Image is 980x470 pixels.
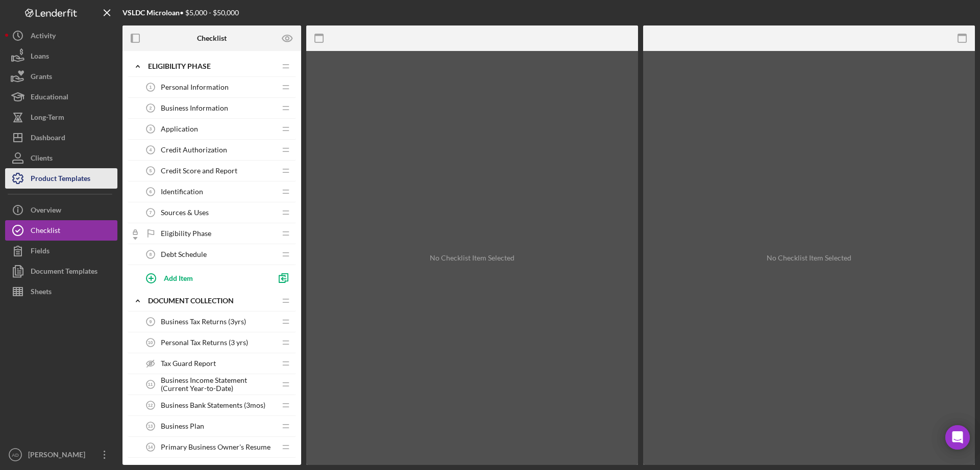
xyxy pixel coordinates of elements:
button: Checklist [5,220,117,241]
button: Activity [5,25,117,46]
button: Long-Term [5,107,117,127]
div: Fields [31,241,50,264]
tspan: 8 [150,252,152,257]
tspan: 10 [148,340,153,345]
span: Identification [161,188,203,196]
tspan: 11 [148,382,153,387]
tspan: 6 [150,189,152,194]
div: Checklist [31,220,60,243]
span: Business Plan [161,422,204,430]
span: Credit Authorization [161,146,227,154]
text: AD [12,452,18,458]
b: VSLDC Microloan [122,8,180,17]
tspan: 13 [148,424,153,429]
span: Business Information [161,104,228,112]
span: Credit Score and Report [161,167,237,175]
button: Sheets [5,281,117,302]
div: Overview [31,200,61,223]
div: Dashboard [31,127,65,150]
div: Eligibility Phase [148,62,276,70]
div: Sheets [31,281,52,304]
div: Open Intercom Messenger [945,425,970,450]
tspan: 2 [150,106,152,111]
div: No Checklist Item Selected [767,254,851,262]
div: Educational [31,87,68,110]
button: Fields [5,241,117,261]
button: Loans [5,46,117,66]
button: Overview [5,200,117,220]
tspan: 12 [148,403,153,408]
div: Clients [31,148,53,171]
span: Eligibility Phase [161,229,211,238]
tspan: 1 [150,85,152,90]
button: Document Templates [5,261,117,281]
tspan: 4 [150,147,152,152]
span: Business Tax Returns (3yrs) [161,318,246,326]
div: Grants [31,66,52,89]
div: Long-Term [31,107,64,130]
span: Personal Information [161,83,229,91]
tspan: 9 [150,319,152,324]
tspan: 14 [148,445,153,450]
div: Activity [31,25,56,48]
span: Personal Tax Returns (3 yrs) [161,338,248,347]
div: Product Templates [31,168,90,191]
div: Document Collection [148,297,276,305]
tspan: 3 [150,126,152,132]
span: Primary Business Owner's Resume [161,443,271,451]
span: Sources & Uses [161,208,209,217]
button: Dashboard [5,127,117,148]
tspan: 7 [150,210,152,215]
button: AD[PERSON_NAME] [5,445,117,465]
span: Application [161,125,198,133]
button: Add Item [138,268,271,288]
span: Business Income Statement (Current Year-to-Date) [161,376,276,393]
tspan: 5 [150,168,152,173]
button: Clients [5,148,117,168]
button: Grants [5,66,117,87]
span: Business Bank Statements (3mos) [161,401,265,409]
b: Checklist [197,34,227,42]
div: • $5,000 - $50,000 [122,9,239,17]
div: [PERSON_NAME] [26,445,92,467]
button: Product Templates [5,168,117,189]
span: Tax Guard Report [161,359,216,368]
div: No Checklist Item Selected [430,254,514,262]
div: Loans [31,46,49,69]
div: Document Templates [31,261,97,284]
button: Educational [5,87,117,107]
span: Debt Schedule [161,250,207,258]
div: Add Item [164,268,193,288]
